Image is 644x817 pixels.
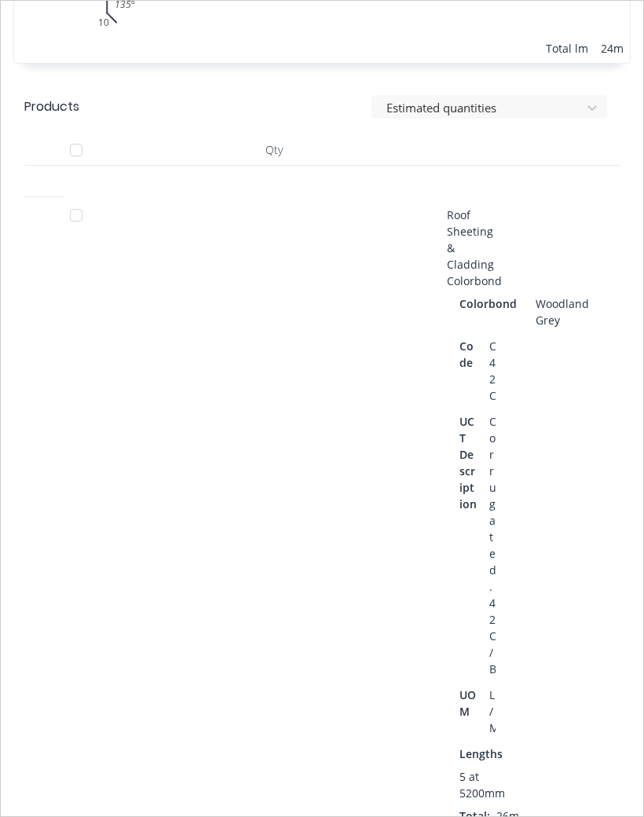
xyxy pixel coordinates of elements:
[459,292,523,315] div: Colorbond
[483,683,496,739] div: L/M
[459,746,503,762] span: Lengths
[459,410,483,515] div: UCT Description
[483,335,496,407] div: C42C
[546,40,588,57] div: Total lm
[459,768,505,801] span: 5 at 5200mm
[107,134,441,166] div: Qty
[459,335,483,374] div: Code
[447,207,502,288] span: Roof Sheeting & Cladding Colorbond
[601,40,624,57] div: 24m
[459,683,483,723] div: UOM
[24,97,79,116] div: Products
[483,410,496,680] div: Corrugated .42 C/B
